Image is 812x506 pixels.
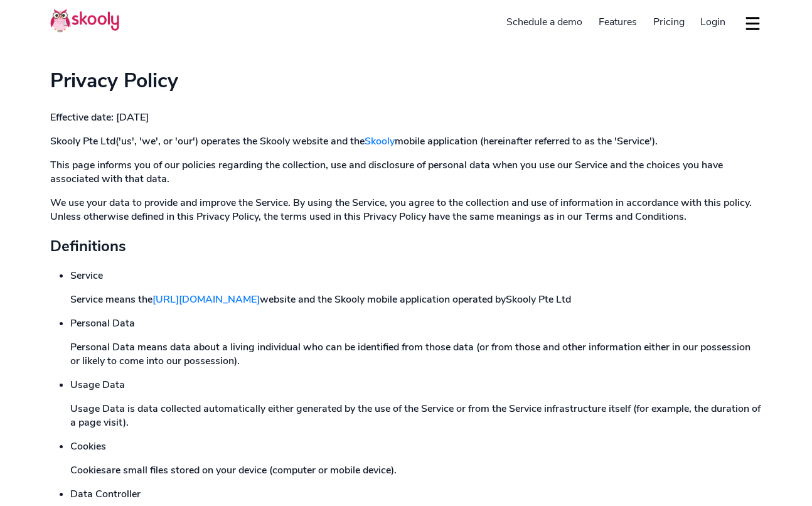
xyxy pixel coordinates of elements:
[506,293,571,306] span: Skooly Pte Ltd
[70,269,762,283] label: Service
[50,134,115,148] span: Skooly Pte Ltd
[50,236,762,256] h2: Definitions
[365,134,395,148] a: Skooly
[70,340,762,368] p: Personal Data means data about a living individual who can be identified from those data (or from...
[70,402,762,429] p: Usage Data is data collected automatically either generated by the use of the Service or from the...
[645,12,693,32] a: Pricing
[50,8,119,33] img: Skooly
[744,9,762,38] button: dropdown menu
[70,487,762,501] label: Data Controller
[590,12,645,32] a: Features
[70,293,762,306] p: Service means the website and the Skooly mobile application operated by
[50,158,762,186] p: This page informs you of our policies regarding the collection, use and disclosure of personal da...
[50,110,762,124] p: Effective date: [DATE]
[70,439,106,453] span: Cookies
[50,196,762,223] p: We use your data to provide and improve the Service. By using the Service, you agree to the colle...
[50,134,762,148] p: ('us', 'we', or 'our') operates the Skooly website and the mobile application (hereinafter referr...
[692,12,734,32] a: Login
[70,463,762,477] p: are small files stored on your device (computer or mobile device).
[70,463,106,477] span: Cookies
[70,316,762,330] label: Personal Data
[50,67,762,94] h1: Privacy Policy
[152,293,260,306] a: [URL][DOMAIN_NAME]
[653,15,685,29] span: Pricing
[499,12,591,32] a: Schedule a demo
[70,378,762,392] label: Usage Data
[700,15,725,29] span: Login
